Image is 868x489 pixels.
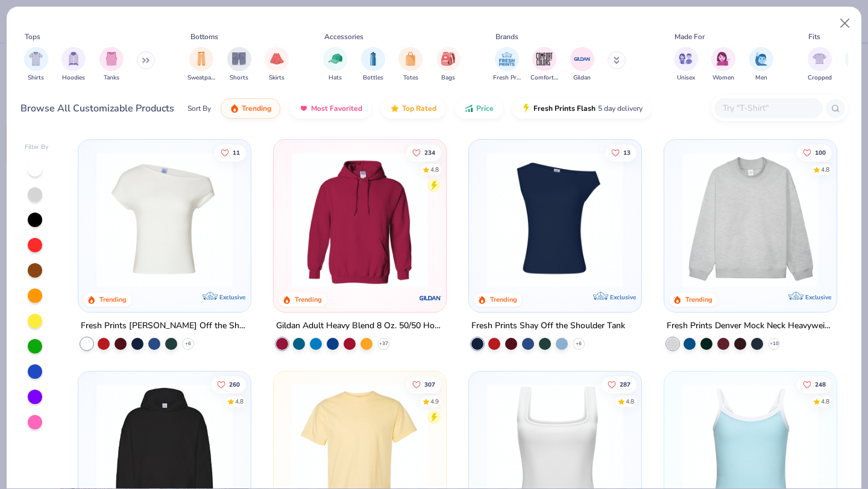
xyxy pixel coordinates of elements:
span: Women [712,73,734,83]
img: Hats Image [329,52,342,66]
img: Women Image [717,52,731,66]
span: Tanks [104,73,119,83]
button: Price [455,98,503,119]
div: 4.8 [236,397,244,406]
span: Comfort Colors [530,73,558,83]
span: Hoodies [62,73,85,83]
div: Tops [25,31,40,42]
span: 5 day delivery [598,102,643,116]
div: filter for Bottles [361,47,385,83]
div: Made For [675,31,705,42]
button: filter button [99,47,124,83]
button: Like [602,376,637,393]
img: TopRated.gif [390,104,400,113]
div: Fresh Prints [PERSON_NAME] Off the Shoulder Top [81,319,248,334]
button: filter button [187,47,215,83]
img: Bottles Image [366,52,380,66]
button: filter button [493,47,521,83]
img: Bags Image [441,52,454,66]
button: filter button [323,47,347,83]
span: Gildan [573,73,591,83]
span: 234 [424,149,435,155]
img: Totes Image [404,52,417,66]
span: Fresh Prints [493,73,521,83]
span: 11 [233,149,241,155]
div: filter for Comfort Colors [530,47,558,83]
span: Men [755,73,767,83]
img: af1e0f41-62ea-4e8f-9b2b-c8bb59fc549d [629,152,777,288]
div: filter for Shorts [227,47,251,83]
div: Fits [808,31,820,42]
div: Fresh Prints Denver Mock Neck Heavyweight Sweatshirt [667,319,834,334]
span: Bottles [363,73,383,83]
span: + 37 [379,340,388,347]
div: Filter By [25,143,49,152]
div: 4.8 [626,397,634,406]
button: Like [797,144,832,161]
button: Most Favorited [290,98,371,119]
img: Men Image [755,52,768,66]
div: filter for Shirts [24,47,48,83]
button: filter button [61,47,86,83]
span: 13 [623,149,631,155]
img: a164e800-7022-4571-a324-30c76f641635 [434,152,582,288]
div: Accessories [324,31,363,42]
button: filter button [361,47,385,83]
button: Top Rated [381,98,445,119]
div: 4.8 [821,397,829,406]
span: Price [476,104,494,113]
span: Hats [329,73,342,83]
span: 100 [815,149,826,155]
img: Hoodies Image [67,52,80,66]
span: Shorts [230,73,248,83]
span: Trending [242,104,271,113]
button: filter button [530,47,558,83]
span: Exclusive [805,293,831,301]
img: most_fav.gif [299,104,309,113]
span: Unisex [677,73,695,83]
img: 5716b33b-ee27-473a-ad8a-9b8687048459 [481,152,629,288]
span: 260 [230,381,241,387]
button: Like [797,376,832,393]
img: Unisex Image [679,52,693,66]
button: filter button [749,47,773,83]
button: filter button [265,47,289,83]
div: Brands [495,31,518,42]
button: Like [406,144,441,161]
span: Totes [403,73,418,83]
button: Like [605,144,637,161]
span: + 6 [185,340,191,347]
span: Cropped [808,73,832,83]
img: 01756b78-01f6-4cc6-8d8a-3c30c1a0c8ac [286,152,434,288]
div: Browse All Customizable Products [20,101,174,116]
div: 4.8 [430,165,439,174]
span: + 6 [576,340,582,347]
img: a1c94bf0-cbc2-4c5c-96ec-cab3b8502a7f [90,152,239,288]
img: Sweatpants Image [195,52,208,66]
div: 4.8 [821,165,829,174]
button: filter button [436,47,461,83]
div: filter for Sweatpants [187,47,215,83]
div: filter for Hats [323,47,347,83]
img: f5d85501-0dbb-4ee4-b115-c08fa3845d83 [676,152,825,288]
div: Bottoms [190,31,218,42]
img: Skirts Image [270,52,284,66]
button: Like [212,376,247,393]
span: Top Rated [402,104,436,113]
span: Most Favorited [311,104,362,113]
img: Fresh Prints Image [498,50,516,68]
img: trending.gif [230,104,239,113]
span: Sweatpants [187,73,215,83]
button: filter button [808,47,832,83]
button: Like [215,144,247,161]
div: filter for Totes [398,47,423,83]
input: Try "T-Shirt" [722,101,814,115]
button: filter button [674,47,698,83]
div: filter for Hoodies [61,47,86,83]
img: Shorts Image [232,52,246,66]
span: Shirts [28,73,44,83]
button: filter button [398,47,423,83]
div: Sort By [187,103,211,114]
button: Fresh Prints Flash5 day delivery [512,98,652,119]
div: filter for Gildan [570,47,594,83]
